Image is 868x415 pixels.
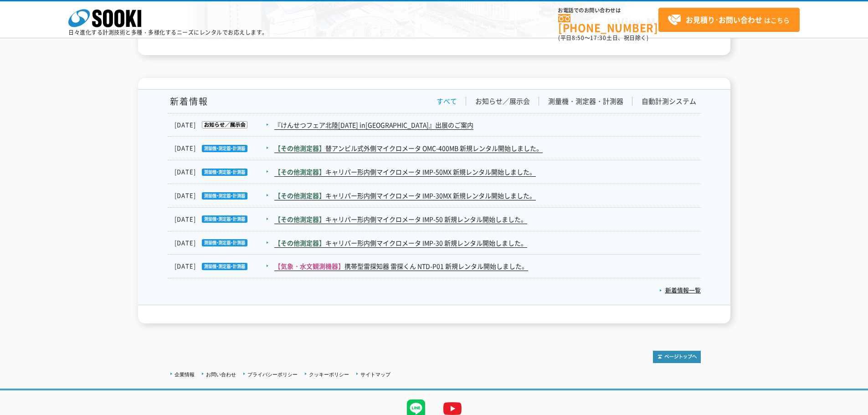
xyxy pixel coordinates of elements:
span: 【その他測定器】 [274,143,325,153]
a: すべて [437,97,457,106]
a: 【その他測定器】キャリパー形内側マイクロメータ IMP-50MX 新規レンタル開始しました。 [274,167,536,177]
dt: [DATE] [175,120,273,130]
dt: [DATE] [175,215,273,224]
h1: 新着情報 [168,97,208,106]
a: 自動計測システム [642,97,696,106]
img: トップページへ [653,351,701,363]
dt: [DATE] [175,238,273,248]
a: 測量機・測定器・計測器 [548,97,623,106]
a: 企業情報 [175,372,195,377]
img: 測量機・測定器・計測器 [196,263,247,270]
span: 【気象・水文観測機器】 [274,261,344,271]
a: 【気象・水文観測機器】携帯型雷探知器 雷探くん NTD-P01 新規レンタル開始しました。 [274,261,528,271]
a: サイトマップ [360,372,390,377]
span: 【その他測定器】 [274,215,325,224]
img: 測量機・測定器・計測器 [196,215,247,223]
img: 測量機・測定器・計測器 [196,169,247,176]
span: 【その他測定器】 [274,167,325,176]
a: 【その他測定器】キャリパー形内側マイクロメータ IMP-30MX 新規レンタル開始しました。 [274,191,536,200]
p: 日々進化する計測技術と多種・多様化するニーズにレンタルでお応えします。 [68,30,268,35]
img: 測量機・測定器・計測器 [196,145,247,152]
a: [PHONE_NUMBER] [558,14,658,33]
dt: [DATE] [175,191,273,200]
a: お知らせ／展示会 [475,97,530,106]
strong: お見積り･お問い合わせ [686,14,762,25]
a: 『けんせつフェア北陸[DATE] in[GEOGRAPHIC_DATA]』出展のご案内 [274,120,473,130]
a: 新着情報一覧 [659,286,701,294]
a: クッキーポリシー [309,372,349,377]
span: はこちら [668,13,790,27]
dt: [DATE] [175,143,273,153]
dt: [DATE] [175,167,273,177]
a: プライバシーポリシー [247,372,298,377]
a: 【その他測定器】替アンビル式外側マイクロメータ OMC-400MB 新規レンタル開始しました。 [274,143,543,153]
a: 【その他測定器】キャリパー形内側マイクロメータ IMP-30 新規レンタル開始しました。 [274,238,527,248]
dt: [DATE] [175,261,273,271]
span: 17:30 [590,34,606,42]
span: 8:50 [572,34,585,42]
img: お知らせ／展示会 [196,121,247,128]
a: お見積り･お問い合わせはこちら [658,8,800,32]
span: (平日 ～ 土日、祝日除く) [558,34,648,42]
span: お電話でのお問い合わせは [558,8,658,13]
img: 測量機・測定器・計測器 [196,239,247,246]
span: 【その他測定器】 [274,238,325,247]
span: 【その他測定器】 [274,191,325,200]
a: お問い合わせ [206,372,236,377]
img: 測量機・測定器・計測器 [196,192,247,200]
a: 【その他測定器】キャリパー形内側マイクロメータ IMP-50 新規レンタル開始しました。 [274,215,527,224]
